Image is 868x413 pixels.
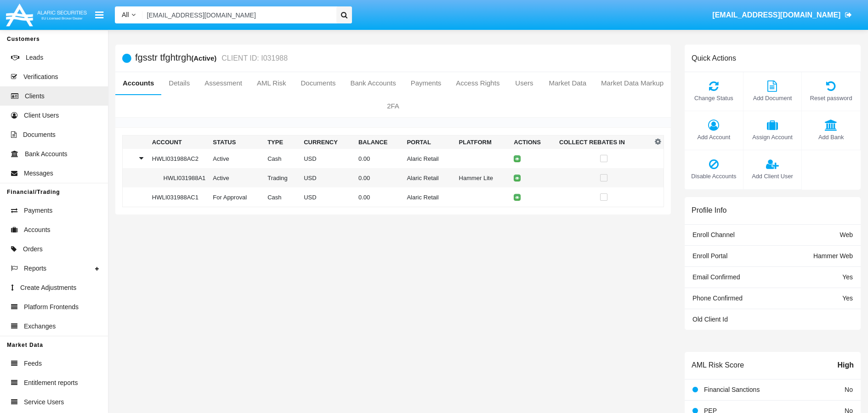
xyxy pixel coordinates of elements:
td: USD [300,168,355,187]
span: No [845,386,853,393]
a: Documents [294,72,343,94]
td: Active [209,149,264,168]
th: Platform [455,136,511,149]
span: Hammer Web [813,252,853,260]
span: Reports [24,264,46,273]
th: Type [264,136,300,149]
th: Portal [403,136,455,149]
td: HWLI031988A1 [148,168,210,187]
span: Orders [23,244,43,254]
th: Balance [355,136,403,149]
a: AML Risk [250,72,294,94]
span: Web [840,231,853,238]
span: Email Confirmed [692,273,740,281]
a: Users [507,72,541,94]
a: All [115,10,142,20]
span: Verifications [23,72,58,82]
a: Assessment [197,72,250,94]
span: Add Bank [806,133,856,141]
th: Status [209,136,264,149]
span: Service Users [24,397,64,407]
span: Enroll Channel [692,231,735,238]
a: Accounts [115,72,161,94]
span: Messages [24,169,53,178]
span: Accounts [24,225,51,235]
th: Account [148,136,210,149]
span: Client Users [24,111,59,120]
h5: fgsstr tfghtrgh [135,53,288,63]
th: Actions [510,136,556,149]
span: Disable Accounts [689,172,738,181]
td: For Approval [209,187,264,207]
span: Add Account [689,133,738,141]
h6: AML Risk Score [692,361,744,369]
span: Old Client Id [692,316,728,323]
th: Collect Rebates In [556,136,652,149]
a: Bank Accounts [343,72,403,94]
span: [EMAIL_ADDRESS][DOMAIN_NAME] [712,11,840,19]
img: Logo image [5,1,88,28]
td: 0.00 [355,168,403,187]
span: Assign Account [748,133,797,141]
span: Platform Frontends [24,302,79,312]
h6: Quick Actions [692,54,736,62]
a: [EMAIL_ADDRESS][DOMAIN_NAME] [708,2,857,28]
span: Documents [23,130,56,140]
td: USD [300,187,355,207]
div: (Active) [191,53,219,63]
span: Exchanges [24,322,56,331]
td: 0.00 [355,149,403,168]
span: Add Document [748,94,797,102]
span: Financial Sanctions [704,386,760,393]
span: Create Adjustments [20,283,76,293]
span: All [122,11,129,18]
td: 0.00 [355,187,403,207]
span: Reset password [806,94,856,102]
span: Clients [25,91,45,101]
span: Yes [842,273,853,281]
span: Enroll Portal [692,252,727,260]
td: Alaric Retail [403,149,455,168]
span: Bank Accounts [25,149,68,159]
td: Cash [264,149,300,168]
th: Currency [300,136,355,149]
a: Payments [403,72,449,94]
span: Change Status [689,94,738,102]
td: Alaric Retail [403,187,455,207]
span: Feeds [24,359,42,368]
span: Add Client User [748,172,797,181]
td: USD [300,149,355,168]
td: Cash [264,187,300,207]
span: Yes [842,294,853,302]
small: CLIENT ID: I031988 [219,55,288,62]
span: High [837,360,854,371]
a: Details [161,72,197,94]
td: Trading [264,168,300,187]
td: HWLI031988AC1 [148,187,210,207]
span: Phone Confirmed [692,294,743,302]
td: Alaric Retail [403,168,455,187]
a: 2FA [115,95,671,117]
span: Entitlement reports [24,378,78,388]
td: HWLI031988AC2 [148,149,210,168]
a: Market Data [541,72,594,94]
a: Access Rights [448,72,507,94]
span: Payments [24,206,52,215]
span: Leads [26,53,43,62]
a: Market Data Markup [594,72,671,94]
td: Hammer Lite [455,168,511,187]
h6: Profile Info [692,206,726,215]
td: Active [209,168,264,187]
input: Search [142,6,334,23]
